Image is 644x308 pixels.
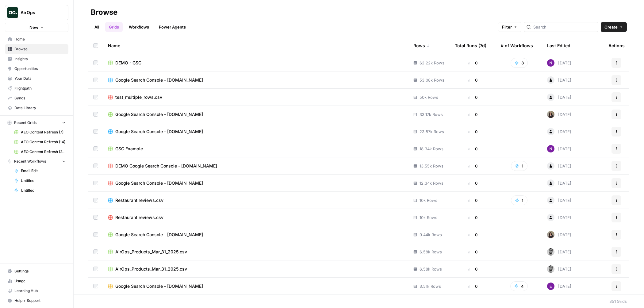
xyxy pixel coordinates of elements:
span: 3.51k Rows [420,283,441,289]
img: n04lk3h3q0iujb8nvuuepb5yxxxi [547,111,554,118]
a: Home [5,34,68,44]
span: Google Search Console - [DOMAIN_NAME] [115,232,203,238]
span: Untitled [21,178,66,183]
span: 6.58k Rows [420,249,442,255]
div: [DATE] [547,231,571,238]
a: Flightpath [5,83,68,93]
button: Workspace: AirOps [5,5,68,20]
input: Search [533,24,596,30]
span: AEO Content Refresh (20) [21,149,66,155]
a: Restaurant reviews.csv [108,214,404,221]
div: 0 [455,197,491,203]
div: [DATE] [547,59,571,67]
a: Opportunities [5,64,68,74]
img: 6v3gwuotverrb420nfhk5cu1cyh1 [547,248,554,256]
span: AEO Content Refresh (7) [21,129,66,135]
a: AEO Content Refresh (20) [11,147,68,157]
div: [DATE] [547,179,571,187]
div: [DATE] [547,145,571,152]
span: 23.87k Rows [420,129,444,135]
a: AEO Content Refresh (14) [11,137,68,147]
a: test_multiple_rows.csv [108,94,404,100]
img: kedmmdess6i2jj5txyq6cw0yj4oc [547,145,554,152]
span: Browse [14,46,66,52]
div: [DATE] [547,162,571,170]
div: 0 [455,163,491,169]
span: Filter [502,24,512,30]
span: 33.17k Rows [420,111,443,117]
div: Last Edited [547,37,570,54]
div: 0 [455,77,491,83]
span: 12.34k Rows [420,180,443,186]
a: Workflows [125,22,153,32]
span: 10k Rows [420,214,437,221]
span: Google Search Console - [DOMAIN_NAME] [115,283,203,289]
div: [DATE] [547,94,571,101]
div: [DATE] [547,76,571,84]
span: Usage [14,278,66,284]
a: Google Search Console - [DOMAIN_NAME] [108,129,404,135]
span: Settings [14,268,66,274]
div: [DATE] [547,248,571,256]
a: Usage [5,276,68,286]
span: Syncs [14,95,66,101]
a: Settings [5,266,68,276]
a: Insights [5,54,68,64]
span: 10k Rows [420,197,437,203]
div: # of Workflows [501,37,533,54]
span: 6.58k Rows [420,266,442,272]
button: Help + Support [5,296,68,306]
a: Power Agents [155,22,190,32]
img: kedmmdess6i2jj5txyq6cw0yj4oc [547,59,554,67]
span: Learning Hub [14,288,66,294]
span: 50k Rows [420,94,438,100]
a: Google Search Console - [DOMAIN_NAME] [108,111,404,117]
a: AirOps_Products_Mar_31_2025.csv [108,266,404,272]
a: Data Library [5,103,68,113]
button: 4 [510,281,528,291]
span: New [29,24,38,30]
button: Create [601,22,627,32]
button: Recent Workflows [5,157,68,166]
a: DEMO Google Search Console - [DOMAIN_NAME] [108,163,404,169]
span: AirOps [21,10,58,16]
div: 0 [455,249,491,255]
span: test_multiple_rows.csv [115,94,162,100]
span: Email Edit [21,168,66,174]
span: Insights [14,56,66,62]
a: AEO Content Refresh (7) [11,127,68,137]
div: Name [108,37,404,54]
a: Untitled [11,176,68,186]
div: [DATE] [547,283,571,290]
span: Recent Workflows [14,159,46,164]
span: 9.44k Rows [420,232,442,238]
div: [DATE] [547,265,571,273]
a: Syncs [5,93,68,103]
div: 0 [455,232,491,238]
div: [DATE] [547,128,571,135]
span: 53.08k Rows [420,77,444,83]
a: GSC Example [108,146,404,152]
span: 62.22k Rows [420,60,444,66]
button: New [5,23,68,32]
div: [DATE] [547,197,571,204]
a: DEMO - GSC [108,60,404,66]
div: 0 [455,111,491,117]
span: AEO Content Refresh (14) [21,139,66,145]
img: n04lk3h3q0iujb8nvuuepb5yxxxi [547,231,554,238]
span: DEMO Google Search Console - [DOMAIN_NAME] [115,163,217,169]
a: Untitled [11,186,68,195]
a: Google Search Console - [DOMAIN_NAME] [108,180,404,186]
span: Untitled [21,188,66,193]
div: 0 [455,129,491,135]
div: 351 Grids [609,298,627,304]
span: AirOps_Products_Mar_31_2025.csv [115,266,187,272]
span: Data Library [14,105,66,111]
div: Browse [91,7,117,17]
div: 0 [455,283,491,289]
div: [DATE] [547,111,571,118]
span: Google Search Console - [DOMAIN_NAME] [115,111,203,117]
span: Restaurant reviews.csv [115,214,163,221]
span: Google Search Console - [DOMAIN_NAME] [115,77,203,83]
span: Create [604,24,618,30]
